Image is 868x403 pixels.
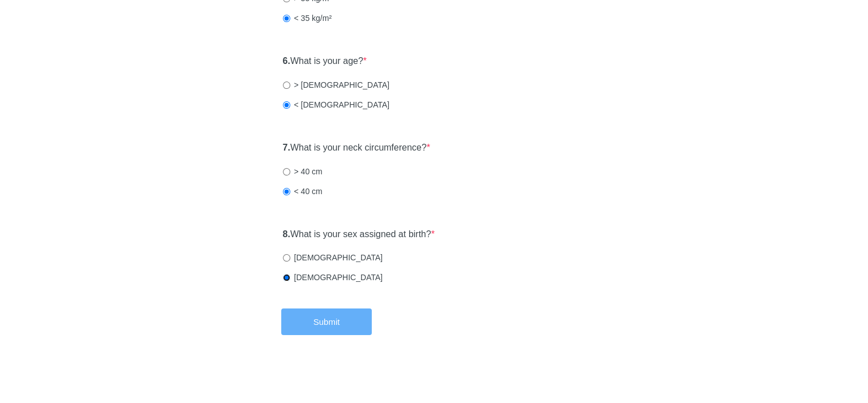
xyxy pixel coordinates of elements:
[283,15,290,22] input: < 35 kg/m²
[281,308,372,335] button: Submit
[283,142,431,155] label: What is your neck circumference?
[283,166,323,177] label: > 40 cm
[283,254,290,261] input: [DEMOGRAPHIC_DATA]
[283,274,290,281] input: [DEMOGRAPHIC_DATA]
[283,168,290,175] input: > 40 cm
[283,55,367,68] label: What is your age?
[283,272,383,283] label: [DEMOGRAPHIC_DATA]
[283,186,323,197] label: < 40 cm
[283,79,390,91] label: > [DEMOGRAPHIC_DATA]
[283,82,290,89] input: > [DEMOGRAPHIC_DATA]
[283,99,390,110] label: < [DEMOGRAPHIC_DATA]
[283,56,290,66] strong: 6.
[283,228,435,241] label: What is your sex assigned at birth?
[283,101,290,109] input: < [DEMOGRAPHIC_DATA]
[283,229,290,239] strong: 8.
[283,12,332,24] label: < 35 kg/m²
[283,143,290,152] strong: 7.
[283,252,383,263] label: [DEMOGRAPHIC_DATA]
[283,188,290,195] input: < 40 cm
